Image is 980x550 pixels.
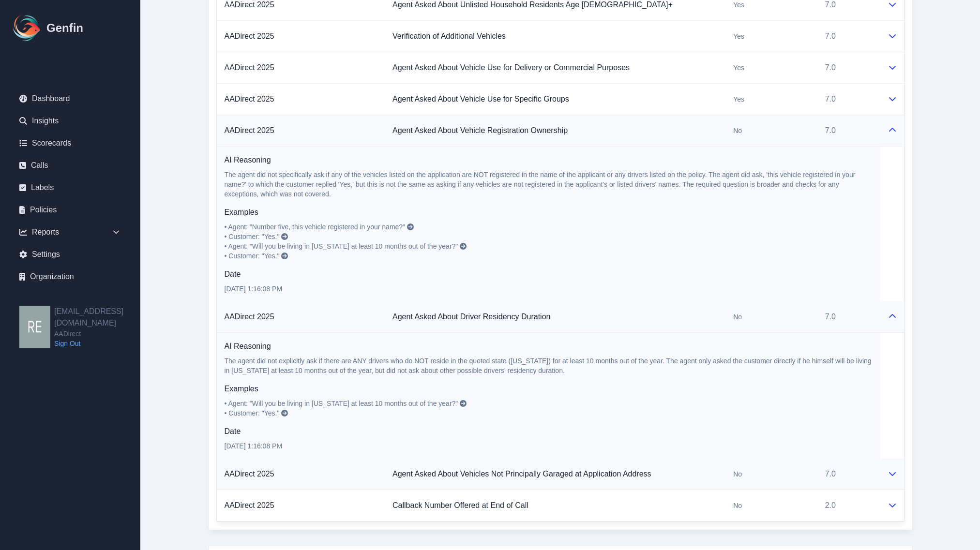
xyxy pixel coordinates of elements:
[817,84,880,115] td: 7.0
[225,207,872,218] h6: Examples
[817,301,880,333] td: 7.0
[54,306,140,329] h2: [EMAIL_ADDRESS][DOMAIN_NAME]
[733,469,742,479] span: No
[12,223,129,242] div: Reports
[733,31,744,41] span: Yes
[12,89,129,108] a: Dashboard
[733,312,742,322] span: No
[225,154,872,166] h6: AI Reasoning
[225,356,872,375] p: The agent did not explicitly ask if there are ANY drivers who do NOT reside in the quoted state (...
[19,306,50,348] img: resqueda@aadirect.com
[12,200,129,220] a: Policies
[46,20,83,36] h1: Genfin
[225,63,274,72] a: AADirect 2025
[392,63,630,72] a: Agent Asked About Vehicle Use for Delivery or Commercial Purposes
[392,501,528,509] a: Callback Number Offered at End of Call
[225,126,274,134] a: AADirect 2025
[54,339,140,348] a: Sign Out
[225,383,872,395] h6: Examples
[12,156,129,175] a: Calls
[392,312,550,321] a: Agent Asked About Driver Residency Duration
[225,284,872,294] p: [DATE] 1:16:08 PM
[733,126,742,135] span: No
[392,32,506,40] a: Verification of Additional Vehicles
[12,245,129,264] a: Settings
[817,490,880,521] td: 2.0
[225,426,872,437] h6: Date
[392,95,569,103] a: Agent Asked About Vehicle Use for Specific Groups
[392,126,568,134] a: Agent Asked About Vehicle Registration Ownership
[225,242,458,250] span: • Agent: "Will you be living in [US_STATE] at least 10 months out of the year?"
[733,63,744,73] span: Yes
[225,32,274,40] a: AADirect 2025
[12,178,129,197] a: Labels
[733,94,744,104] span: Yes
[54,329,140,339] span: AADirect
[225,441,872,451] p: [DATE] 1:16:08 PM
[225,470,274,478] a: AADirect 2025
[225,409,280,417] span: • Customer: "Yes."
[817,52,880,84] td: 7.0
[225,400,458,407] span: • Agent: "Will you be living in [US_STATE] at least 10 months out of the year?"
[392,0,673,9] a: Agent Asked About Unlisted Household Residents Age [DEMOGRAPHIC_DATA]+
[225,223,406,231] span: • Agent: "Number five, this vehicle registered in your name?"
[225,501,274,509] a: AADirect 2025
[225,312,274,321] a: AADirect 2025
[733,501,742,510] span: No
[225,341,872,352] h6: AI Reasoning
[12,111,129,131] a: Insights
[392,470,651,478] a: Agent Asked About Vehicles Not Principally Garaged at Application Address
[225,252,280,260] span: • Customer: "Yes."
[12,134,129,153] a: Scorecards
[12,267,129,286] a: Organization
[225,95,274,103] a: AADirect 2025
[225,268,872,280] h6: Date
[225,233,280,240] span: • Customer: "Yes."
[225,170,872,199] p: The agent did not specifically ask if any of the vehicles listed on the application are NOT regis...
[817,21,880,52] td: 7.0
[817,115,880,147] td: 7.0
[817,459,880,490] td: 7.0
[12,13,43,44] img: Logo
[225,0,274,9] a: AADirect 2025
